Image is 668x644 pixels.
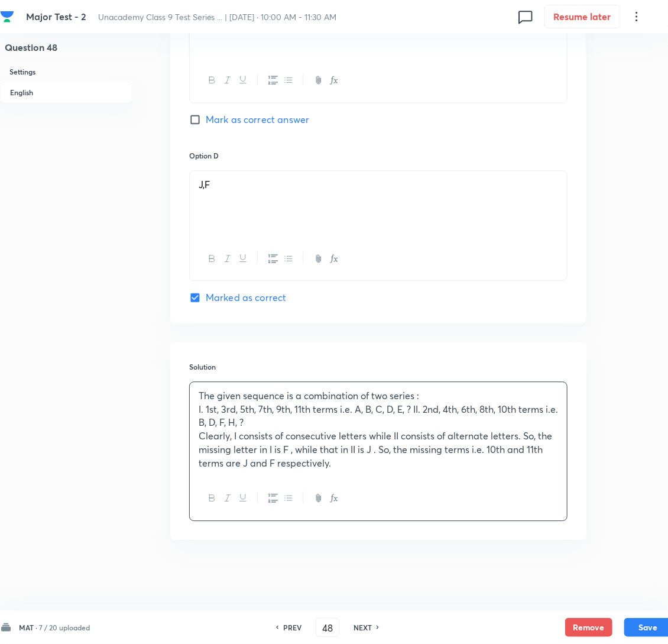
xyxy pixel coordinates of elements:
p: The given sequence is a combination of two series : [199,389,558,403]
button: Remove [565,618,612,637]
p: Clearly, I consists of consecutive letters while II consists of alternate letters. So, the missin... [199,429,558,470]
span: J,F [199,178,210,190]
h6: Solution [189,361,568,372]
span: Marked as correct [206,290,287,305]
h6: 7 / 20 uploaded [39,622,90,633]
h6: NEXT [354,622,372,633]
h6: Option D [189,150,568,161]
button: Resume later [544,5,620,28]
p: I. 1st, 3rd, 5th, 7th, 9th, 11th terms i.e. A, B, C, D, E, ? II. 2nd, 4th, 6th, 8th, 10th terms i... [199,403,558,429]
h6: MAT · [19,622,37,633]
h6: PREV [283,622,301,633]
span: Major Test - 2 [26,10,86,22]
span: Unacademy Class 9 Test Series ... | [DATE] · 10:00 AM - 11:30 AM [98,11,337,22]
span: Mark as correct answer [206,112,309,127]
